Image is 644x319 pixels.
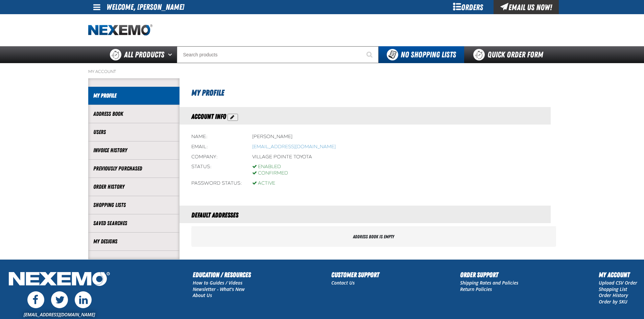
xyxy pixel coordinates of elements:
[93,128,174,136] a: Users
[599,286,627,292] a: Shopping List
[379,46,464,63] button: You do not have available Shopping Lists. Open to Create a New List
[252,180,275,187] div: Active
[191,134,242,140] div: Name
[460,280,518,286] a: Shipping Rates and Policies
[191,164,242,177] div: Status
[124,49,164,61] span: All Products
[193,292,212,298] a: About Us
[191,154,242,160] div: Company
[331,270,379,280] h2: Customer Support
[88,24,152,36] img: Nexemo logo
[93,110,174,118] a: Address Book
[193,270,251,280] h2: Education / Resources
[252,154,312,160] div: Village Pointe Toyota
[460,270,518,280] h2: Order Support
[252,164,288,170] div: Enabled
[93,92,174,100] a: My Profile
[252,144,336,150] bdo: [EMAIL_ADDRESS][DOMAIN_NAME]
[93,201,174,209] a: Shopping Lists
[252,144,336,150] a: Opens a default email client to write an email to tmcdowell@vtaig.com
[362,46,379,63] button: Start Searching
[401,50,456,59] span: No Shopping Lists
[599,280,637,286] a: Upload CSV Order
[191,144,242,150] div: Email
[7,270,112,290] img: Nexemo Logo
[331,280,355,286] a: Contact Us
[191,88,224,98] span: My Profile
[166,46,177,63] button: Open All Products pages
[464,46,556,63] a: Quick Order Form
[24,311,95,318] a: [EMAIL_ADDRESS][DOMAIN_NAME]
[228,114,238,121] button: Action Edit Account Information
[93,238,174,245] a: My Designs
[93,219,174,227] a: Saved Searches
[599,270,637,280] h2: My Account
[252,170,288,177] div: Confirmed
[599,292,628,298] a: Order History
[88,69,116,74] a: My Account
[191,211,238,219] span: Default Addresses
[460,286,492,292] a: Return Policies
[88,69,556,74] nav: Breadcrumbs
[93,147,174,154] a: Invoice History
[193,280,242,286] a: How to Guides / Videos
[252,134,292,140] div: [PERSON_NAME]
[599,298,627,305] a: Order by SKU
[93,183,174,191] a: Order History
[191,180,242,187] div: Password status
[177,46,379,63] input: Search
[93,165,174,172] a: Previously Purchased
[191,227,556,247] div: Address book is empty
[88,24,152,36] a: Home
[193,286,245,292] a: Newsletter - What's New
[191,112,226,121] span: Account Info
